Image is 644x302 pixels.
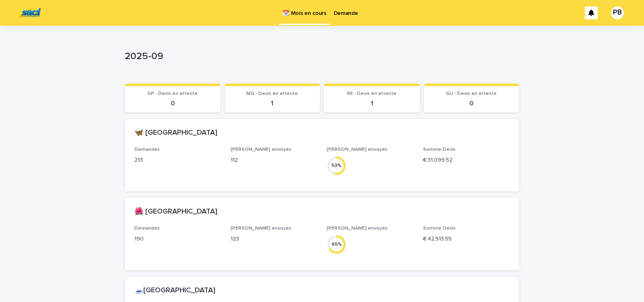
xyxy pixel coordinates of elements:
[134,147,160,152] span: Demandes
[134,286,215,295] h2: 🗻[GEOGRAPHIC_DATA]
[134,207,217,216] h2: 🌺 [GEOGRAPHIC_DATA]
[347,91,396,96] span: RE - Devis en attente
[423,226,456,231] span: Somme Devis
[134,235,221,243] p: 190
[231,156,317,164] p: 112
[130,100,216,107] p: 0
[231,235,317,243] p: 123
[147,91,198,96] span: GP - Devis en attente
[125,51,516,62] p: 2025-09
[423,156,510,164] p: € 31,099.52
[327,240,346,249] div: 65 %
[231,147,291,152] span: [PERSON_NAME] envoyés
[16,5,41,21] img: UC29JcTLQ3GheANZ19ks
[134,156,221,164] p: 213
[423,235,510,243] p: € 42,513.55
[611,6,624,19] div: PB
[423,147,456,152] span: Somme Devis
[327,226,388,231] span: [PERSON_NAME] envoyés
[429,100,515,107] p: 0
[134,129,217,138] h2: 🦋 [GEOGRAPHIC_DATA]
[327,161,346,170] div: 53 %
[246,91,298,96] span: MQ - Devis en attente
[329,100,415,107] p: 1
[134,226,160,231] span: Demandes
[446,91,497,96] span: GU - Devis en attente
[327,147,388,152] span: [PERSON_NAME] envoyés
[231,226,291,231] span: [PERSON_NAME] envoyés
[229,100,316,107] p: 1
